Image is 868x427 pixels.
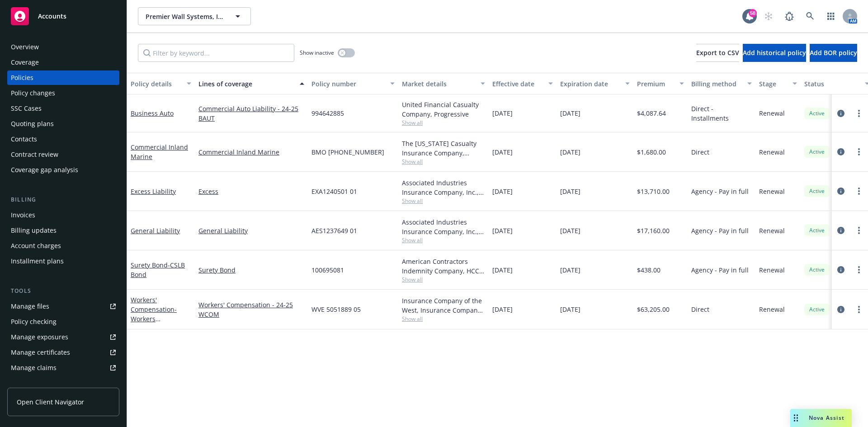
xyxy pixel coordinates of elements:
a: Policy checking [7,314,119,329]
a: Excess [198,187,304,196]
span: [DATE] [492,108,513,118]
span: $63,205.00 [637,305,670,314]
span: $1,680.00 [637,147,666,157]
a: more [854,108,864,119]
button: Policy details [127,73,195,94]
a: Manage claims [7,361,119,375]
div: Billing method [691,79,742,89]
span: EXA1240501 01 [311,187,357,196]
span: Renewal [759,305,785,314]
a: Manage certificates [7,345,119,360]
span: [DATE] [560,305,580,314]
a: Coverage gap analysis [7,163,119,177]
a: Overview [7,40,119,54]
span: Show all [402,315,485,323]
a: Account charges [7,239,119,253]
a: Start snowing [759,7,778,25]
div: Quoting plans [11,117,54,131]
span: Agency - Pay in full [691,265,749,275]
a: Manage BORs [7,376,119,390]
div: Stage [759,79,787,89]
span: Show all [402,119,485,127]
div: Policy changes [11,86,55,100]
div: Market details [402,79,475,89]
span: WVE 5051889 05 [311,305,361,314]
a: General Liability [198,226,304,235]
div: Invoices [11,208,35,222]
a: Commercial Inland Marine [131,143,188,161]
a: circleInformation [835,146,846,157]
a: Coverage [7,55,119,70]
a: more [854,225,864,236]
div: 58 [749,9,757,17]
span: Active [808,305,826,314]
span: [DATE] [492,226,513,235]
button: Expiration date [557,73,633,94]
button: Add BOR policy [810,44,857,62]
div: Manage files [11,299,49,314]
button: Market details [398,73,489,94]
span: Renewal [759,265,785,275]
span: [DATE] [560,108,580,118]
a: circleInformation [835,108,846,119]
div: Contacts [11,132,37,146]
a: Billing updates [7,223,119,238]
button: Policy number [308,73,398,94]
span: Agency - Pay in full [691,226,749,235]
a: Switch app [822,7,840,25]
a: SSC Cases [7,101,119,116]
span: AES1237649 01 [311,226,357,235]
span: Show all [402,236,485,244]
span: [DATE] [492,147,513,157]
div: Manage BORs [11,376,53,390]
div: Insurance Company of the West, Insurance Company of the West (ICW) [402,296,485,315]
a: Workers' Compensation - 24-25 WCOM [198,300,304,319]
span: Active [808,266,826,274]
div: Account charges [11,239,61,253]
div: Status [804,79,859,89]
a: Policies [7,70,119,85]
button: Effective date [489,73,557,94]
span: Agency - Pay in full [691,187,749,196]
span: Direct [691,147,709,157]
button: Nova Assist [790,409,852,427]
div: Effective date [492,79,543,89]
div: Lines of coverage [198,79,294,89]
span: Renewal [759,147,785,157]
span: Nova Assist [809,414,844,422]
span: Active [808,226,826,235]
div: American Contractors Indemnity Company, HCC Surety [402,257,485,276]
a: Policy changes [7,86,119,100]
div: SSC Cases [11,101,42,116]
span: Accounts [38,13,66,20]
a: circleInformation [835,304,846,315]
a: Manage files [7,299,119,314]
div: Contract review [11,147,58,162]
a: circleInformation [835,264,846,275]
span: Export to CSV [696,48,739,57]
a: Search [801,7,819,25]
span: Direct [691,305,709,314]
span: [DATE] [492,265,513,275]
a: Manage exposures [7,330,119,344]
span: [DATE] [492,305,513,314]
span: Active [808,148,826,156]
span: BMO [PHONE_NUMBER] [311,147,384,157]
span: - CSLB Bond [131,261,185,279]
span: 100695081 [311,265,344,275]
div: Billing [7,195,119,204]
span: Open Client Navigator [17,397,84,407]
a: circleInformation [835,225,846,236]
a: Accounts [7,4,119,29]
span: - Workers Compensation [131,305,177,333]
div: Manage exposures [11,330,68,344]
div: Policies [11,70,33,85]
button: Lines of coverage [195,73,308,94]
button: Export to CSV [696,44,739,62]
div: Policy number [311,79,385,89]
span: $13,710.00 [637,187,670,196]
div: Premium [637,79,674,89]
a: more [854,264,864,275]
a: Surety Bond [198,265,304,275]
